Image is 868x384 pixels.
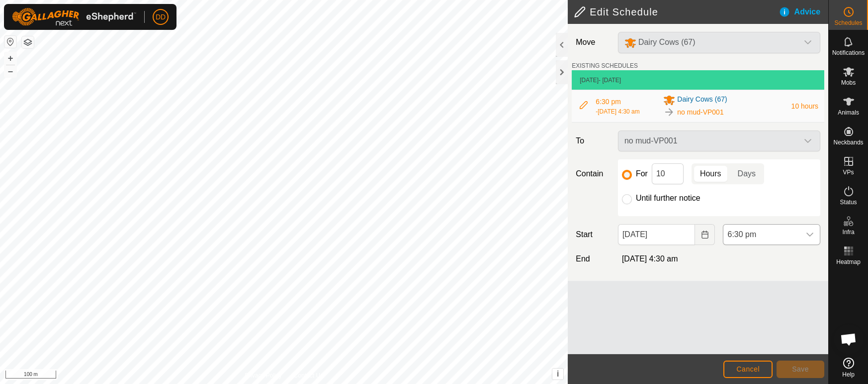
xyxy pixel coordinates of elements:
[4,36,16,48] button: Reset Map
[838,110,859,116] span: Animals
[557,370,559,378] span: i
[596,98,621,106] span: 6:30 pm
[294,371,323,380] a: Contact Us
[636,170,648,178] label: For
[663,106,675,118] img: To
[723,361,773,378] button: Cancel
[736,365,760,373] span: Cancel
[791,102,818,110] span: 10 hours
[677,107,723,118] span: no mud-VP001
[842,229,854,235] span: Infra
[572,168,614,180] label: Contain
[245,371,282,380] a: Privacy Policy
[572,32,614,53] label: Move
[843,169,854,175] span: VPs
[777,361,824,378] button: Save
[738,168,756,180] span: Days
[842,372,855,378] span: Help
[800,225,820,245] div: dropdown trigger
[695,224,715,245] button: Choose Date
[677,94,727,106] span: Dairy Cows (67)
[4,52,16,64] button: +
[156,12,166,22] span: DD
[792,365,809,373] span: Save
[840,199,857,205] span: Status
[572,229,614,241] label: Start
[552,369,563,380] button: i
[596,107,639,116] div: -
[779,6,828,18] div: Advice
[22,36,34,48] button: Map Layers
[829,354,868,382] a: Help
[636,194,700,202] label: Until further notice
[833,139,863,145] span: Neckbands
[572,253,614,265] label: End
[834,20,862,26] span: Schedules
[4,65,16,77] button: –
[832,50,865,56] span: Notifications
[622,255,678,263] span: [DATE] 4:30 am
[836,259,861,265] span: Heatmap
[599,77,621,84] span: - [DATE]
[700,168,721,180] span: Hours
[834,324,864,354] div: Open chat
[12,8,136,26] img: Gallagher Logo
[572,61,638,70] label: EXISTING SCHEDULES
[598,108,639,115] span: [DATE] 4:30 am
[574,6,778,18] h2: Edit Schedule
[580,77,599,84] span: [DATE]
[572,130,614,151] label: To
[841,80,856,86] span: Mobs
[723,225,800,245] span: 6:30 pm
